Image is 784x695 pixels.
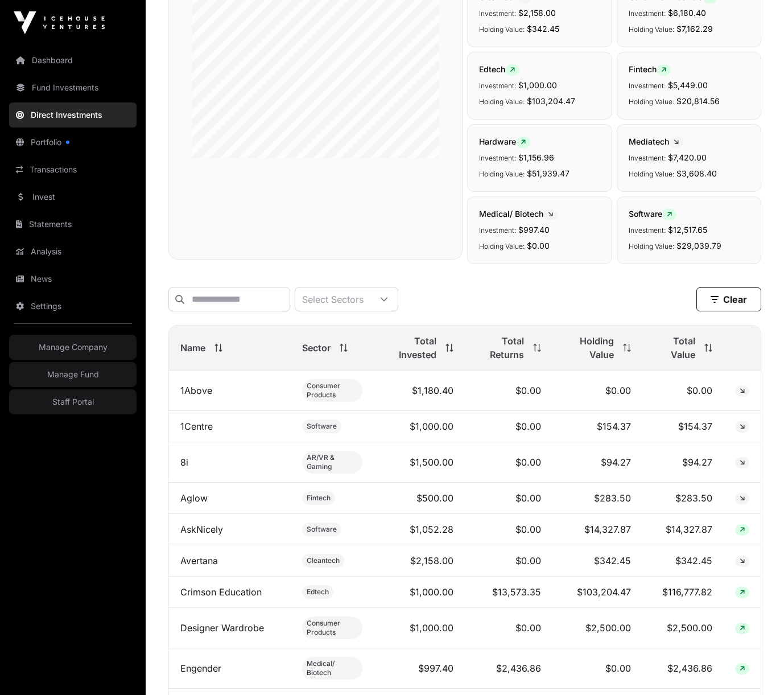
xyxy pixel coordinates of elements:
span: Cleantech [307,556,340,565]
span: $103,204.47 [527,96,575,106]
button: Clear [696,287,761,311]
span: Software [629,208,749,220]
a: Staff Portal [9,389,137,414]
td: $0.00 [552,648,642,689]
a: Crimson Education [180,586,262,598]
td: $2,436.86 [642,648,724,689]
td: $0.00 [465,411,552,442]
td: $1,000.00 [374,411,465,442]
span: $51,939.47 [527,168,570,178]
td: $1,052.28 [374,514,465,545]
td: $0.00 [465,608,552,648]
span: Investment: [629,81,666,90]
span: Total Invested [385,334,436,361]
td: $0.00 [642,371,724,411]
td: $342.45 [552,545,642,577]
span: Holding Value: [479,25,525,34]
span: $342.45 [527,24,559,34]
td: $342.45 [642,545,724,577]
span: $0.00 [527,241,550,250]
span: $1,156.96 [518,153,554,162]
span: Holding Value: [629,97,674,106]
td: $94.27 [552,442,642,483]
span: Software [307,422,337,431]
td: $14,327.87 [642,514,724,545]
td: $14,327.87 [552,514,642,545]
span: Holding Value: [629,25,674,34]
a: Portfolio [9,130,137,155]
div: Select Sectors [295,287,370,311]
a: Engender [180,663,221,674]
span: $3,608.40 [676,168,717,178]
iframe: Chat Widget [727,640,784,695]
td: $0.00 [552,371,642,411]
a: Statements [9,212,137,237]
span: Total Value [654,334,695,361]
td: $0.00 [465,514,552,545]
td: $116,777.82 [642,577,724,608]
td: $1,180.40 [374,371,465,411]
td: $0.00 [465,442,552,483]
span: Holding Value: [479,170,525,178]
span: Software [307,525,337,534]
img: Icehouse Ventures Logo [14,11,105,34]
td: $0.00 [465,483,552,514]
span: Investment: [479,9,516,18]
span: $12,517.65 [668,225,707,235]
td: $2,158.00 [374,545,465,577]
span: $5,449.00 [668,80,708,90]
td: $154.37 [642,411,724,442]
span: Investment: [629,9,666,18]
a: Analysis [9,239,137,264]
span: Consumer Products [307,381,358,400]
a: Direct Investments [9,102,137,128]
td: $1,000.00 [374,577,465,608]
span: Sector [302,341,331,355]
span: Investment: [629,226,666,235]
span: Holding Value [564,334,614,361]
a: News [9,266,137,291]
span: $7,162.29 [676,24,713,34]
span: Hardware [479,136,600,148]
span: Mediatech [629,136,749,148]
span: Investment: [479,226,516,235]
a: Settings [9,294,137,319]
a: Manage Company [9,335,137,360]
span: Fintech [629,64,749,76]
span: $2,158.00 [518,8,556,18]
span: Name [180,341,205,355]
a: 8i [180,457,188,468]
span: Edtech [479,64,600,76]
a: Designer Wardrobe [180,622,264,634]
span: Holding Value: [629,170,674,178]
a: Transactions [9,157,137,182]
span: AR/VR & Gaming [307,453,358,471]
span: $997.40 [518,225,550,235]
td: $2,500.00 [552,608,642,648]
a: Avertana [180,555,218,566]
a: Invest [9,184,137,209]
a: Dashboard [9,48,137,73]
td: $94.27 [642,442,724,483]
td: $103,204.47 [552,577,642,608]
span: Investment: [479,154,516,162]
td: $283.50 [642,483,724,514]
span: Medical/ Biotech [479,208,600,220]
span: Investment: [629,154,666,162]
span: Holding Value: [629,242,674,250]
a: Aglow [180,492,208,504]
a: 1Above [180,385,212,396]
span: Medical/ Biotech [307,659,358,677]
span: Investment: [479,81,516,90]
span: Edtech [307,587,329,597]
a: 1Centre [180,421,213,432]
td: $154.37 [552,411,642,442]
span: Fintech [307,494,331,503]
td: $0.00 [465,545,552,577]
td: $283.50 [552,483,642,514]
td: $13,573.35 [465,577,552,608]
span: Consumer Products [307,619,358,637]
span: $7,420.00 [668,153,707,162]
a: AskNicely [180,524,223,535]
td: $997.40 [374,648,465,689]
